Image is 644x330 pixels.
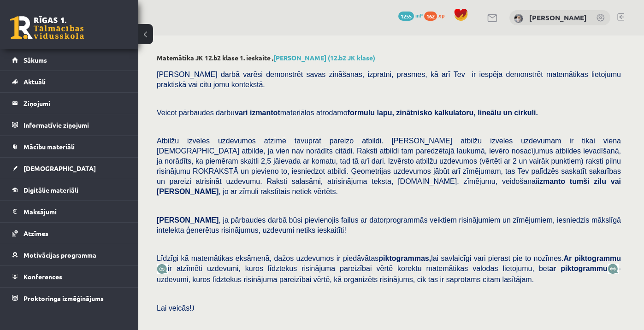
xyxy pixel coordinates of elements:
span: Atbilžu izvēles uzdevumos atzīmē tavuprāt pareizo atbildi. [PERSON_NAME] atbilžu izvēles uzdevuma... [157,137,621,195]
a: Aktuāli [12,71,127,92]
a: Proktoringa izmēģinājums [12,288,127,309]
a: Atzīmes [12,223,127,244]
a: [PERSON_NAME] (12.b2 JK klase) [273,53,375,62]
legend: Maksājumi [24,201,127,222]
a: Konferences [12,266,127,287]
a: Maksājumi [12,201,127,222]
a: Motivācijas programma [12,244,127,265]
a: [DEMOGRAPHIC_DATA] [12,158,127,179]
b: Ar piktogrammu [564,254,621,262]
img: Emīlija Kajaka [514,14,523,23]
a: Sākums [12,49,127,71]
span: Konferences [24,272,62,281]
span: J [192,304,195,312]
a: 1255 mP [398,12,423,19]
span: Aktuāli [24,77,46,86]
span: , ja pārbaudes darbā būsi pievienojis failus ar datorprogrammās veiktiem risinājumiem un zīmējumi... [157,216,621,234]
a: [PERSON_NAME] [529,13,587,22]
a: Informatīvie ziņojumi [12,114,127,136]
span: Motivācijas programma [24,251,96,259]
img: wKvN42sLe3LLwAAAABJRU5ErkJggg== [608,264,619,274]
b: ar piktogrammu [549,265,608,272]
span: Atzīmes [24,229,48,237]
span: 162 [424,12,437,21]
span: Proktoringa izmēģinājums [24,294,104,302]
span: ir atzīmēti uzdevumi, kuros līdztekus risinājuma pareizībai vērtē korektu matemātikas valodas lie... [168,265,608,272]
span: 1255 [398,12,414,21]
span: Mācību materiāli [24,142,75,151]
b: vari izmantot [235,109,280,117]
span: xp [438,12,444,19]
b: izmanto [538,177,565,185]
span: Sākums [24,56,47,64]
a: Mācību materiāli [12,136,127,157]
span: Līdzīgi kā matemātikas eksāmenā, dažos uzdevumos ir piedāvātas lai savlaicīgi vari pierast pie to... [157,254,621,262]
span: Lai veicās! [157,304,192,312]
a: Digitālie materiāli [12,179,127,200]
b: formulu lapu, zinātnisko kalkulatoru, lineālu un cirkuli. [348,109,538,117]
span: mP [415,12,423,19]
legend: Ziņojumi [24,93,127,114]
a: 162 xp [424,12,449,19]
span: Digitālie materiāli [24,186,78,194]
span: Veicot pārbaudes darbu materiālos atrodamo [157,109,538,117]
span: [DEMOGRAPHIC_DATA] [24,164,96,172]
a: Ziņojumi [12,93,127,114]
h2: Matemātika JK 12.b2 klase 1. ieskaite , [157,54,626,62]
b: piktogrammas, [378,254,431,262]
a: Rīgas 1. Tālmācības vidusskola [10,16,84,39]
legend: Informatīvie ziņojumi [24,114,127,136]
span: [PERSON_NAME] darbā varēsi demonstrēt savas zināšanas, izpratni, prasmes, kā arī Tev ir iespēja d... [157,71,621,88]
span: [PERSON_NAME] [157,216,219,224]
img: JfuEzvunn4EvwAAAAASUVORK5CYII= [157,264,168,274]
